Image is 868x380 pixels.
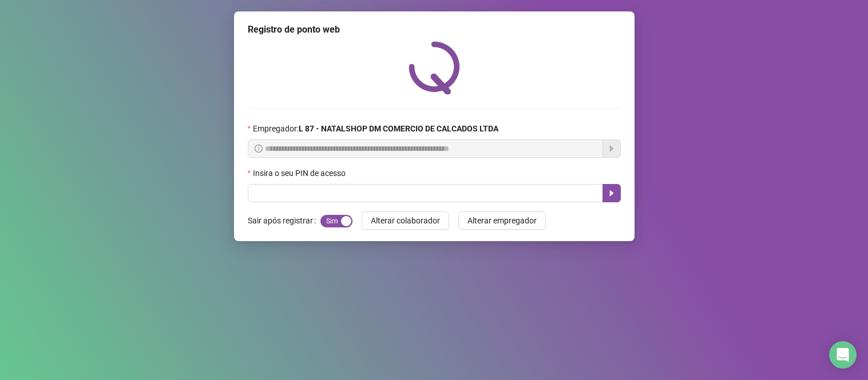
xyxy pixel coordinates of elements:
label: Insira o seu PIN de acesso [248,167,353,179]
div: Registro de ponto web [248,23,621,37]
div: Open Intercom Messenger [829,341,857,369]
strong: L 87 - NATALSHOP DM COMERCIO DE CALCADOS LTDA [299,124,498,133]
button: Alterar colaborador [362,211,449,230]
label: Sair após registrar [248,211,320,230]
span: Empregador : [253,122,498,135]
span: info-circle [255,145,263,153]
button: Alterar empregador [458,211,546,230]
span: Alterar colaborador [371,214,440,227]
img: QRPoint [409,41,460,94]
span: Alterar empregador [467,214,537,227]
span: caret-right [607,189,616,198]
